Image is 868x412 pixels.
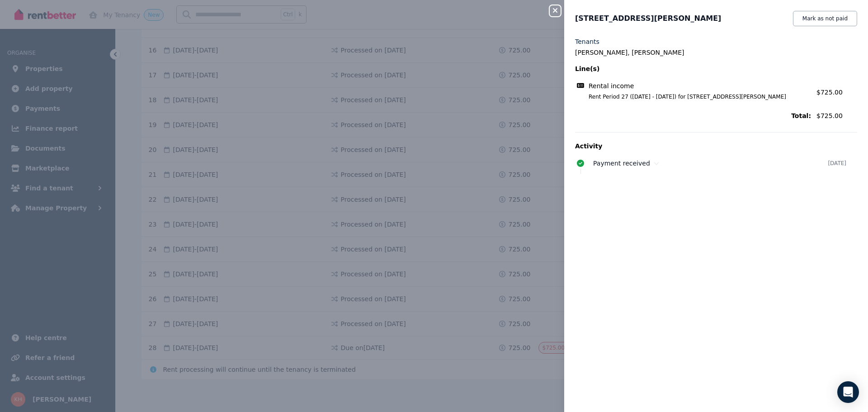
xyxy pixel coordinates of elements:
span: $725.00 [816,89,843,96]
span: [STREET_ADDRESS][PERSON_NAME] [575,13,721,24]
time: [DATE] [828,160,846,167]
span: $725.00 [816,111,857,120]
div: Open Intercom Messenger [837,381,859,403]
span: Rental income [589,81,634,90]
legend: [PERSON_NAME], [PERSON_NAME] [575,48,857,57]
label: Tenants [575,37,599,46]
span: Line(s) [575,64,811,73]
span: Rent Period 27 ([DATE] - [DATE]) for [STREET_ADDRESS][PERSON_NAME] [578,93,811,100]
button: Mark as not paid [793,11,857,26]
span: Payment received [593,160,650,167]
p: Activity [575,142,857,151]
span: Total: [575,111,811,120]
